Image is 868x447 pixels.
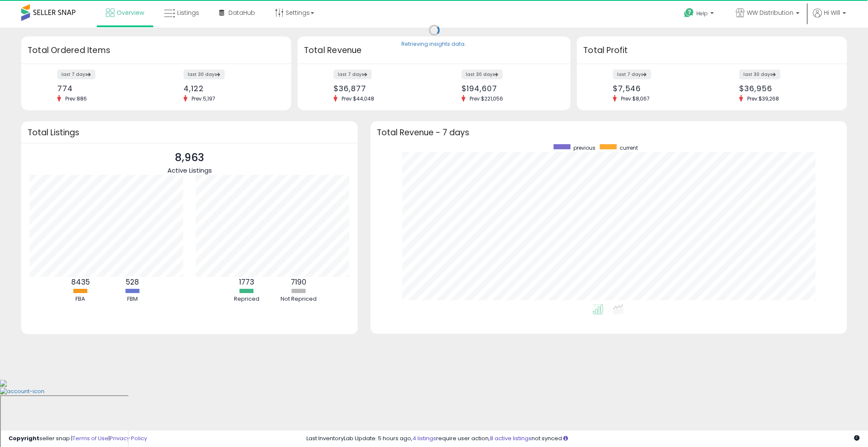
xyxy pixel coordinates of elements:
[462,70,503,79] label: last 30 days
[677,1,722,28] a: Help
[184,70,225,79] label: last 30 days
[184,84,276,93] div: 4,122
[61,95,91,102] span: Prev: 886
[167,150,212,166] p: 8,963
[617,95,654,102] span: Prev: $8,067
[177,8,199,17] span: Listings
[57,70,95,79] label: last 7 days
[747,8,793,17] span: WW Distribution
[739,70,780,79] label: last 30 days
[620,144,638,151] span: current
[55,295,106,303] div: FBA
[334,70,372,79] label: last 7 days
[57,84,150,93] div: 774
[401,41,467,48] div: Retrieving insights data..
[613,84,706,93] div: $7,546
[291,277,306,287] b: 7190
[377,129,840,136] h3: Total Revenue - 7 days
[28,45,285,56] h3: Total Ordered Items
[221,295,272,303] div: Repriced
[167,166,212,175] span: Active Listings
[187,95,220,102] span: Prev: 5,197
[239,277,254,287] b: 1773
[813,8,846,28] a: Hi Will
[824,8,840,17] span: Hi Will
[337,95,378,102] span: Prev: $44,048
[228,8,255,17] span: DataHub
[304,45,564,56] h3: Total Revenue
[126,277,139,287] b: 528
[684,8,694,18] i: Get Help
[117,8,144,17] span: Overview
[696,10,708,17] span: Help
[743,95,783,102] span: Prev: $39,268
[462,84,556,93] div: $194,607
[573,144,595,151] span: previous
[613,70,651,79] label: last 7 days
[107,295,158,303] div: FBM
[334,84,428,93] div: $36,877
[273,295,324,303] div: Not Repriced
[28,129,351,136] h3: Total Listings
[583,45,840,56] h3: Total Profit
[465,95,507,102] span: Prev: $221,056
[71,277,90,287] b: 8435
[739,84,832,93] div: $36,956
